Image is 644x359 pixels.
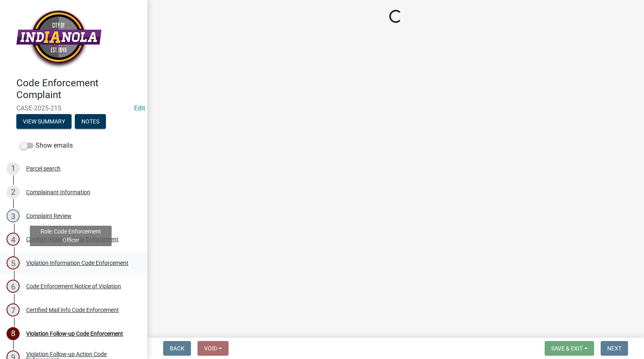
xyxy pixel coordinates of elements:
[7,256,20,269] div: 5
[26,166,61,171] div: Parcel search
[7,209,20,222] div: 3
[26,213,72,219] div: Complaint Review
[7,233,20,246] div: 4
[30,226,112,246] div: Role: Code Enforcement Officer
[16,119,72,125] wm-modal-confirm: Summary
[204,345,217,352] span: Void
[7,303,20,316] div: 7
[75,119,106,125] wm-modal-confirm: Notes
[134,104,145,112] wm-modal-confirm: Edit Application Number
[551,345,583,352] span: Save & Exit
[20,141,73,150] label: Show emails
[134,104,145,112] a: Edit
[163,341,191,356] button: Back
[601,341,628,356] button: Next
[545,341,594,356] button: Save & Exit
[607,345,622,352] span: Next
[7,186,20,199] div: 2
[26,189,90,195] div: Complainant Information
[16,9,101,69] img: City of Indianola, Iowa
[7,280,20,293] div: 6
[26,331,123,337] div: Violation Follow-up Code Enforcement
[26,307,119,313] div: Certified Mail Info Code Enforcement
[197,341,229,356] button: Void
[170,345,184,352] span: Back
[16,114,72,129] button: View Summary
[26,260,128,266] div: Violation Information Code Enforcement
[7,327,20,340] div: 8
[26,236,119,242] div: Confirm Violation Code Enforcement
[16,104,131,112] span: CASE-2025-215
[7,162,20,175] div: 1
[26,283,121,289] div: Code Enforcement Notice of Violation
[16,77,141,101] h4: Code Enforcement Complaint
[75,114,106,129] button: Notes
